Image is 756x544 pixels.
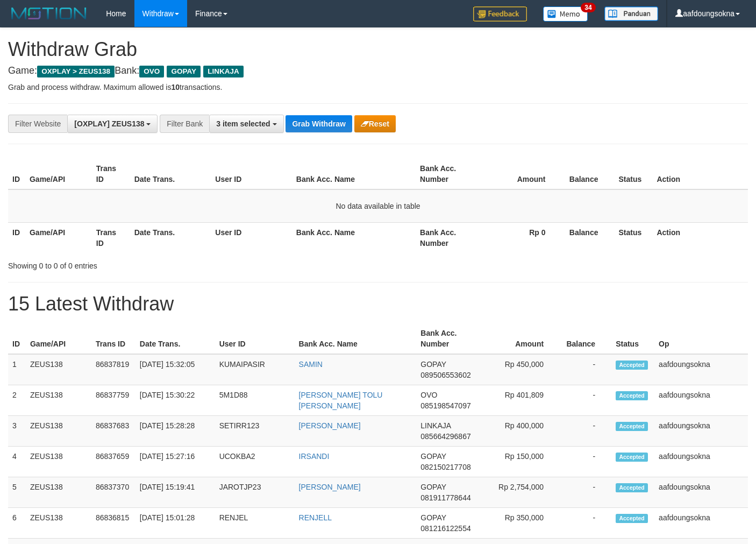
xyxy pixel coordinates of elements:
[420,493,470,502] span: Copy 081911778644 to clipboard
[25,222,92,253] th: Game/API
[420,391,437,399] span: OVO
[8,66,748,76] h4: Game: Bank:
[482,385,560,416] td: Rp 401,809
[211,222,292,253] th: User ID
[482,222,562,253] th: Rp 0
[171,83,180,91] strong: 10
[560,477,611,508] td: -
[8,323,26,354] th: ID
[560,416,611,447] td: -
[652,222,748,253] th: Action
[91,477,135,508] td: 86837370
[26,385,91,416] td: ZEUS138
[37,66,115,77] span: OXPLAY > ZEUS138
[560,354,611,385] td: -
[616,422,648,431] span: Accepted
[8,385,26,416] td: 2
[354,115,396,132] button: Reset
[615,159,653,189] th: Status
[482,447,560,477] td: Rp 150,000
[8,447,26,477] td: 4
[26,477,91,508] td: ZEUS138
[92,222,130,253] th: Trans ID
[8,115,67,133] div: Filter Website
[8,189,748,223] td: No data available in table
[420,524,470,533] span: Copy 081216122554 to clipboard
[295,323,417,354] th: Bank Acc. Name
[654,477,748,508] td: aafdoungsokna
[211,159,292,189] th: User ID
[135,508,215,539] td: [DATE] 15:01:28
[92,159,130,189] th: Trans ID
[135,354,215,385] td: [DATE] 15:32:05
[654,385,748,416] td: aafdoungsokna
[420,360,446,369] span: GOPAY
[581,3,595,12] span: 34
[216,119,270,128] span: 3 item selected
[203,66,244,77] span: LINKAJA
[91,447,135,477] td: 86837659
[292,159,416,189] th: Bank Acc. Name
[209,115,283,133] button: 3 item selected
[135,447,215,477] td: [DATE] 15:27:16
[26,508,91,539] td: ZEUS138
[167,66,201,77] span: GOPAY
[482,416,560,447] td: Rp 400,000
[26,447,91,477] td: ZEUS138
[543,6,588,22] img: Button%20Memo.svg
[616,483,648,492] span: Accepted
[26,354,91,385] td: ZEUS138
[560,508,611,539] td: -
[91,385,135,416] td: 86837759
[8,82,748,93] p: Grab and process withdraw. Maximum allowed is transactions.
[654,416,748,447] td: aafdoungsokna
[8,293,748,315] h1: 15 Latest Withdraw
[8,416,26,447] td: 3
[286,115,352,132] button: Grab Withdraw
[26,416,91,447] td: ZEUS138
[616,514,648,523] span: Accepted
[74,119,144,128] span: [OXPLAY] ZEUS138
[299,513,332,522] a: RENJELL
[8,477,26,508] td: 5
[652,159,748,189] th: Action
[560,323,611,354] th: Balance
[416,222,482,253] th: Bank Acc. Number
[420,401,470,410] span: Copy 085198547097 to clipboard
[654,508,748,539] td: aafdoungsokna
[130,222,211,253] th: Date Trans.
[8,256,307,271] div: Showing 0 to 0 of 0 entries
[215,447,295,477] td: UCOKBA2
[562,159,615,189] th: Balance
[67,115,158,133] button: [OXPLAY] ZEUS138
[8,39,748,60] h1: Withdraw Grab
[616,453,648,462] span: Accepted
[420,432,470,441] span: Copy 085664296867 to clipboard
[611,323,654,354] th: Status
[292,222,416,253] th: Bank Acc. Name
[482,508,560,539] td: Rp 350,000
[299,452,330,461] a: IRSANDI
[91,354,135,385] td: 86837819
[420,463,470,471] span: Copy 082150217708 to clipboard
[135,477,215,508] td: [DATE] 15:19:41
[420,421,451,430] span: LINKAJA
[25,159,92,189] th: Game/API
[482,159,562,189] th: Amount
[215,416,295,447] td: SETIRR123
[130,159,211,189] th: Date Trans.
[562,222,615,253] th: Balance
[299,483,361,491] a: [PERSON_NAME]
[8,508,26,539] td: 6
[299,391,383,410] a: [PERSON_NAME] TOLU [PERSON_NAME]
[135,323,215,354] th: Date Trans.
[482,477,560,508] td: Rp 2,754,000
[91,323,135,354] th: Trans ID
[139,66,164,77] span: OVO
[8,159,25,189] th: ID
[8,222,25,253] th: ID
[215,477,295,508] td: JAROTJP23
[8,5,90,22] img: MOTION_logo.png
[135,416,215,447] td: [DATE] 15:28:28
[215,323,295,354] th: User ID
